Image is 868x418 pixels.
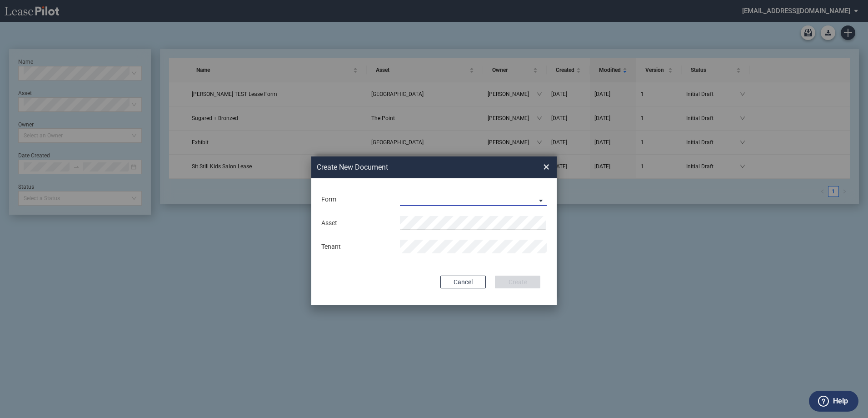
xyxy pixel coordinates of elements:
[316,195,394,204] div: Form
[311,156,557,306] md-dialog: Create New ...
[440,276,486,288] button: Cancel
[400,192,547,206] md-select: Lease Form
[495,276,540,288] button: Create
[543,160,549,174] span: ×
[316,219,394,228] div: Asset
[833,395,848,407] label: Help
[316,242,394,252] div: Tenant
[317,162,510,172] h2: Create New Document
